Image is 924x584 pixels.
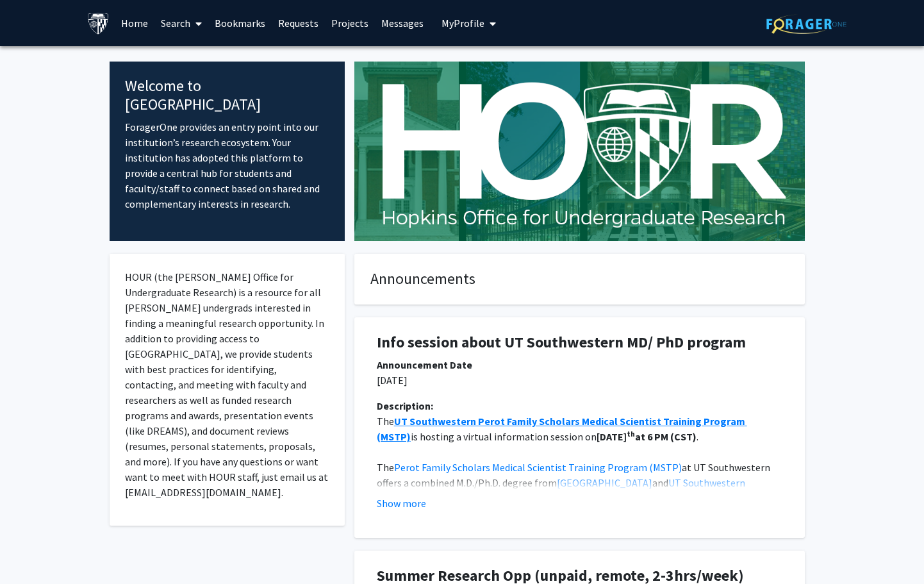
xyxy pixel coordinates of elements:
[697,430,698,443] span: .
[125,77,329,114] h4: Welcome to [GEOGRAPHIC_DATA]
[354,62,805,241] img: Cover Image
[115,1,154,46] a: Home
[377,415,394,428] span: The
[377,372,782,388] p: [DATE]
[325,1,375,46] a: Projects
[627,429,635,438] strong: th
[10,526,54,574] iframe: Chat
[272,1,325,46] a: Requests
[125,269,329,500] p: HOUR (the [PERSON_NAME] Office for Undergraduate Research) is a resource for all [PERSON_NAME] un...
[377,461,772,489] span: at UT Southwestern offers a combined M.D./Ph.D. degree from
[377,461,394,474] span: The
[557,476,652,489] a: [GEOGRAPHIC_DATA]
[597,430,627,443] strong: [DATE]
[377,333,782,352] h1: Info session about UT Southwestern MD/ PhD program
[652,476,668,489] span: and
[377,398,782,413] div: Description:
[441,17,484,29] span: My Profile
[125,119,329,212] p: ForagerOne provides an entry point into our institution’s research ecosystem. Your institution ha...
[766,14,846,34] img: ForagerOne Logo
[377,415,747,443] a: UT Southwestern Perot Family Scholars Medical Scientist Training Program (MSTP)
[87,12,110,35] img: Johns Hopkins University Logo
[208,1,272,46] a: Bookmarks
[394,461,682,474] a: Perot Family Scholars Medical Scientist Training Program (MSTP)
[411,430,597,443] span: is hosting a virtual information session on
[154,1,208,46] a: Search
[375,1,430,46] a: Messages
[370,270,789,288] h4: Announcements
[635,430,697,443] strong: at 6 PM (CST)
[377,496,426,511] button: Show more
[377,357,782,372] div: Announcement Date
